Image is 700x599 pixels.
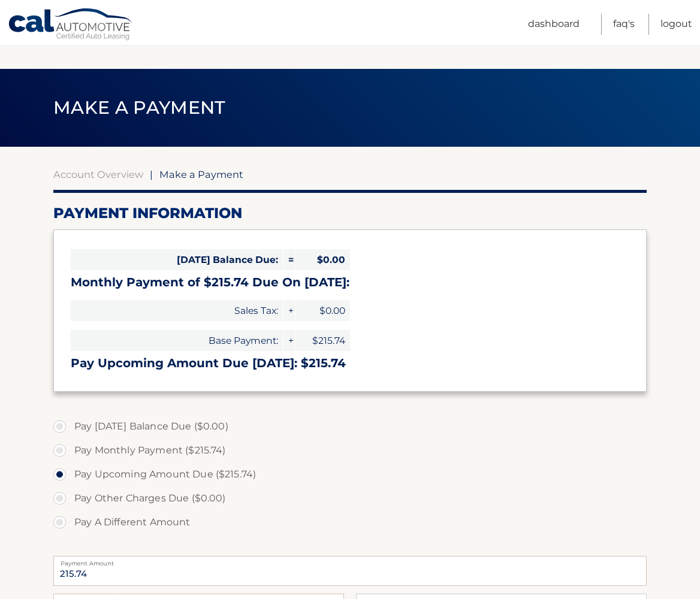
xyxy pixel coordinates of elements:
label: Pay Monthly Payment ($215.74) [53,438,647,462]
span: + [283,330,295,351]
h3: Pay Upcoming Amount Due [DATE]: $215.74 [71,356,629,371]
span: [DATE] Balance Due: [71,249,283,270]
span: $0.00 [296,249,350,270]
a: Dashboard [528,14,580,35]
span: Base Payment: [71,330,283,351]
h2: Payment Information [53,204,647,222]
span: Make a Payment [159,168,243,180]
span: + [283,300,295,321]
span: $0.00 [296,300,350,321]
label: Pay Other Charges Due ($0.00) [53,486,647,510]
span: = [283,249,295,270]
a: Logout [660,14,692,35]
span: Sales Tax: [71,300,283,321]
label: Payment Amount [53,556,647,565]
label: Pay A Different Amount [53,510,647,534]
input: Payment Amount [53,556,647,586]
span: Make a Payment [53,96,225,119]
a: Cal Automotive [8,8,134,43]
span: $215.74 [296,330,350,351]
span: | [150,168,153,180]
label: Pay [DATE] Balance Due ($0.00) [53,415,647,438]
a: Account Overview [53,168,143,180]
h3: Monthly Payment of $215.74 Due On [DATE]: [71,275,629,290]
label: Pay Upcoming Amount Due ($215.74) [53,462,647,486]
a: FAQ's [613,14,635,35]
